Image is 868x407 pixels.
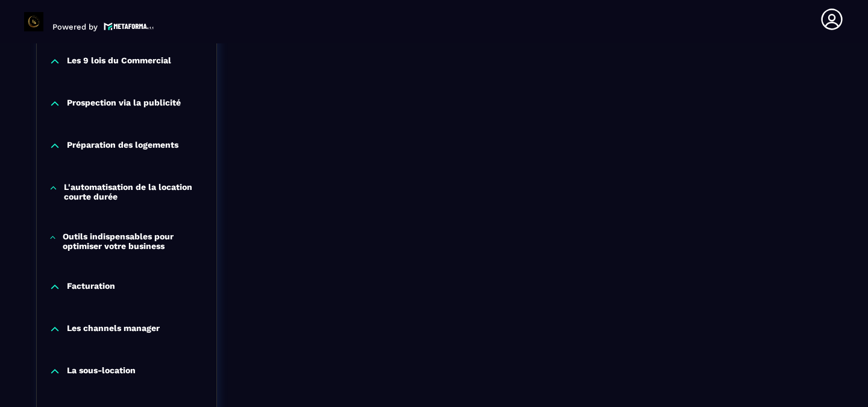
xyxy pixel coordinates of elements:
p: Les 9 lois du Commercial [67,55,171,68]
p: Facturation [67,281,115,293]
p: Prospection via la publicité [67,98,181,110]
p: Préparation des logements [67,140,178,152]
p: La sous-location [67,365,136,377]
p: Outils indispensables pour optimiser votre business [63,232,204,251]
p: L'automatisation de la location courte durée [64,182,204,201]
p: Powered by [52,22,98,31]
img: logo-branding [24,12,43,31]
img: logo [104,21,154,31]
p: Les channels manager [67,323,160,335]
